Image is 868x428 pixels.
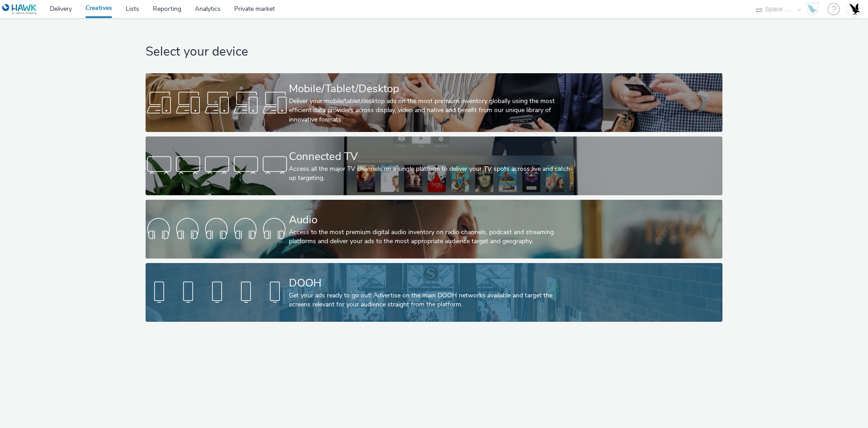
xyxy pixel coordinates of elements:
img: Account UK [847,2,861,16]
div: DOOH [289,275,576,291]
a: Hawk Academy [806,2,823,16]
div: Audio [289,212,576,228]
div: Deliver your mobile/tablet/desktop ads on the most premium inventory globally using the most effi... [289,97,576,124]
div: Mobile/Tablet/Desktop [289,81,576,97]
a: DOOHGet your ads ready to go out! Advertise on the main DOOH networks available and target the sc... [146,263,722,322]
a: Connected TVAccess all the major TV channels on a single platform to deliver your TV spots across... [146,136,722,195]
a: Mobile/Tablet/DesktopDeliver your mobile/tablet/desktop ads on the most premium inventory globall... [146,73,722,132]
div: Access to the most premium digital audio inventory on radio channels, podcast and streaming platf... [289,228,576,246]
h1: Select your device [146,43,722,61]
div: Access all the major TV channels on a single platform to deliver your TV spots across live and ca... [289,165,576,183]
img: undefined Logo [2,4,37,15]
div: Connected TV [289,149,576,165]
img: Hawk Academy [806,2,819,16]
div: Get your ads ready to go out! Advertise on the main DOOH networks available and target the screen... [289,291,576,310]
a: AudioAccess to the most premium digital audio inventory on radio channels, podcast and streaming ... [146,200,722,259]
